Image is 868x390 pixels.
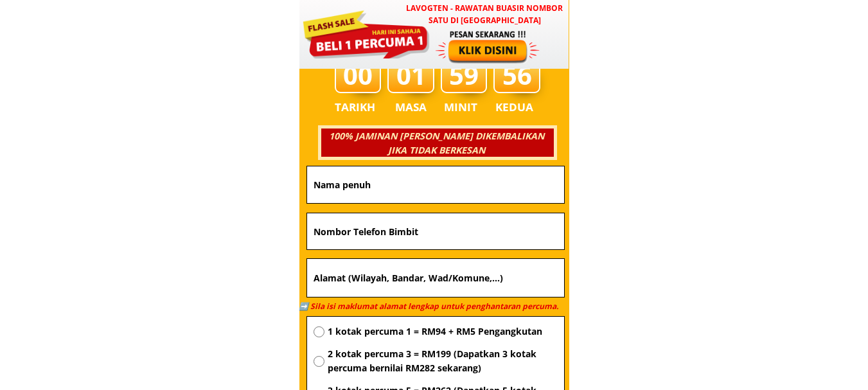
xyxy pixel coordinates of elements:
h3: LAVOGTEN - Rawatan Buasir Nombor Satu di [GEOGRAPHIC_DATA] [400,2,569,26]
span: 1 kotak percuma 1 = RM94 + RM5 Pengangkutan [328,324,558,339]
h3: TARIKH [335,98,389,116]
h3: KEDUA [495,98,537,116]
h3: 100% JAMINAN [PERSON_NAME] DIKEMBALIKAN JIKA TIDAK BERKESAN [319,129,553,158]
span: 2 kotak percuma 3 = RM199 (Dapatkan 3 kotak percuma bernilai RM282 sekarang) [328,347,558,376]
input: Nama penuh [310,166,561,203]
h3: ➡️ Sila isi maklumat alamat lengkap untuk penghantaran percuma. [299,300,565,312]
input: Nombor Telefon Bimbit [310,213,561,249]
input: Alamat (Wilayah, Bandar, Wad/Komune,...) [310,259,561,297]
h3: MINIT [444,98,483,116]
h3: MASA [389,98,433,116]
